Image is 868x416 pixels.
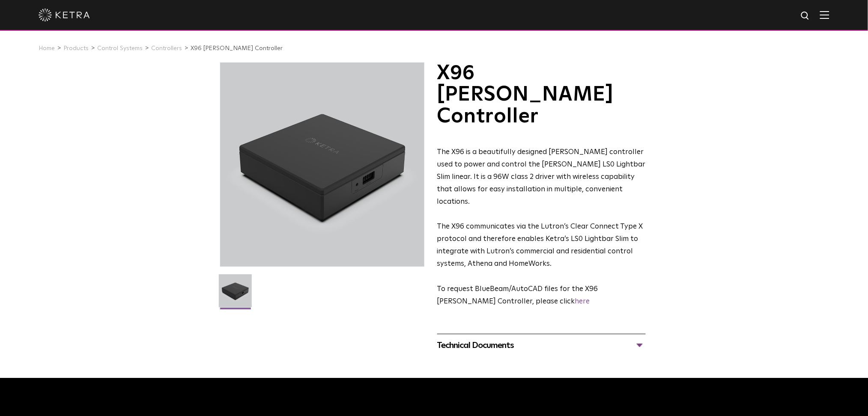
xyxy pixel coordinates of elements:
[437,339,646,352] div: Technical Documents
[63,45,89,51] a: Products
[39,9,90,21] img: ketra-logo-2019-white
[437,285,598,305] span: ​To request BlueBeam/AutoCAD files for the X96 [PERSON_NAME] Controller, please click
[820,11,829,19] img: Hamburger%20Nav.svg
[437,62,646,127] h1: X96 [PERSON_NAME] Controller
[219,274,252,314] img: X96-Controller-2021-Web-Square
[437,149,646,205] span: The X96 is a beautifully designed [PERSON_NAME] controller used to power and control the [PERSON_...
[97,45,143,51] a: Control Systems
[151,45,182,51] a: Controllers
[39,45,55,51] a: Home
[437,223,643,267] span: The X96 communicates via the Lutron’s Clear Connect Type X protocol and therefore enables Ketra’s...
[191,45,283,51] a: X96 [PERSON_NAME] Controller
[800,11,811,21] img: search icon
[575,298,590,305] a: here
